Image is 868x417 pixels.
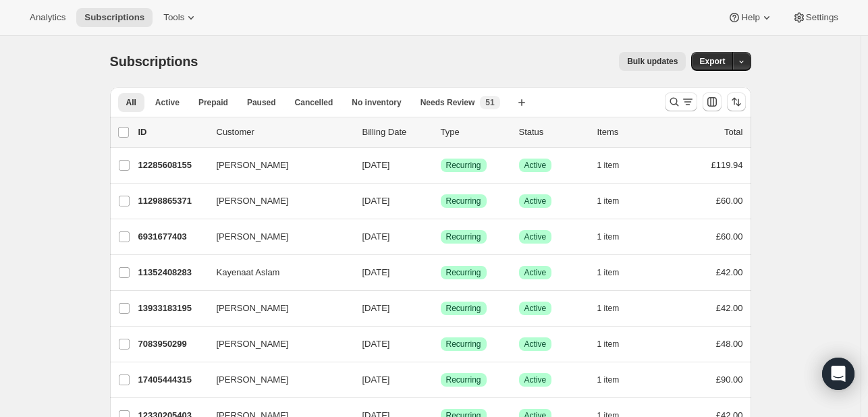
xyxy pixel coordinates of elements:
[84,12,144,23] span: Subscriptions
[524,160,547,171] span: Active
[716,303,743,313] span: £42.00
[524,231,547,242] span: Active
[217,230,289,244] span: [PERSON_NAME]
[597,267,620,278] span: 1 item
[597,374,620,385] span: 1 item
[597,227,634,246] button: 1 item
[421,97,475,108] span: Needs Review
[138,370,743,389] div: 17405444315[PERSON_NAME][DATE]SuccessRecurringSuccessActive1 item£90.00
[362,339,390,349] span: [DATE]
[138,373,206,387] p: 17405444315
[597,231,620,242] span: 1 item
[138,302,206,315] p: 13933183195
[247,97,276,108] span: Paused
[703,92,722,111] button: Customize table column order and visibility
[716,196,743,206] span: £60.00
[716,339,743,349] span: £48.00
[597,156,634,175] button: 1 item
[209,298,344,319] button: [PERSON_NAME]
[138,227,743,246] div: 6931677403[PERSON_NAME][DATE]SuccessRecurringSuccessActive1 item£60.00
[446,303,481,314] span: Recurring
[217,337,289,351] span: [PERSON_NAME]
[597,160,620,171] span: 1 item
[138,337,206,351] p: 7083950299
[691,52,733,71] button: Export
[362,231,390,242] span: [DATE]
[485,97,494,108] span: 51
[138,126,206,139] p: ID
[217,373,289,387] span: [PERSON_NAME]
[138,263,743,282] div: 11352408283Kayenaat Aslam[DATE]SuccessRecurringSuccessActive1 item£42.00
[716,267,743,277] span: £42.00
[716,374,743,385] span: £90.00
[352,97,401,108] span: No inventory
[619,52,686,71] button: Bulk updates
[806,12,838,23] span: Settings
[716,231,743,242] span: £60.00
[126,97,136,108] span: All
[138,159,206,172] p: 12285608155
[699,56,725,67] span: Export
[597,263,634,282] button: 1 item
[362,126,430,139] p: Billing Date
[446,339,481,350] span: Recurring
[524,303,547,314] span: Active
[209,369,344,391] button: [PERSON_NAME]
[209,155,344,176] button: [PERSON_NAME]
[209,333,344,355] button: [PERSON_NAME]
[519,126,587,139] p: Status
[110,54,198,69] span: Subscriptions
[446,160,481,171] span: Recurring
[198,97,228,108] span: Prepaid
[597,339,620,350] span: 1 item
[441,126,508,139] div: Type
[597,196,620,206] span: 1 item
[524,374,547,385] span: Active
[362,303,390,313] span: [DATE]
[138,126,743,139] div: IDCustomerBilling DateTypeStatusItemsTotal
[524,267,547,278] span: Active
[784,8,846,27] button: Settings
[138,335,743,354] div: 7083950299[PERSON_NAME][DATE]SuccessRecurringSuccessActive1 item£48.00
[362,374,390,385] span: [DATE]
[741,12,759,23] span: Help
[209,226,344,248] button: [PERSON_NAME]
[727,92,746,111] button: Sort the results
[597,303,620,314] span: 1 item
[217,266,280,279] span: Kayenaat Aslam
[822,358,855,390] div: Open Intercom Messenger
[138,156,743,175] div: 12285608155[PERSON_NAME][DATE]SuccessRecurringSuccessActive1 item£119.94
[209,262,344,283] button: Kayenaat Aslam
[217,194,289,208] span: [PERSON_NAME]
[446,231,481,242] span: Recurring
[665,92,697,111] button: Search and filter results
[217,126,352,139] p: Customer
[138,266,206,279] p: 11352408283
[724,126,742,139] p: Total
[138,299,743,318] div: 13933183195[PERSON_NAME][DATE]SuccessRecurringSuccessActive1 item£42.00
[446,196,481,206] span: Recurring
[524,196,547,206] span: Active
[446,374,481,385] span: Recurring
[209,190,344,212] button: [PERSON_NAME]
[446,267,481,278] span: Recurring
[597,192,634,211] button: 1 item
[217,159,289,172] span: [PERSON_NAME]
[76,8,153,27] button: Subscriptions
[524,339,547,350] span: Active
[30,12,65,23] span: Analytics
[720,8,781,27] button: Help
[22,8,74,27] button: Analytics
[362,267,390,277] span: [DATE]
[217,302,289,315] span: [PERSON_NAME]
[511,93,533,112] button: Create new view
[138,230,206,244] p: 6931677403
[597,126,665,139] div: Items
[295,97,333,108] span: Cancelled
[138,192,743,211] div: 11298865371[PERSON_NAME][DATE]SuccessRecurringSuccessActive1 item£60.00
[597,335,634,354] button: 1 item
[597,370,634,389] button: 1 item
[597,299,634,318] button: 1 item
[138,194,206,208] p: 11298865371
[155,8,206,27] button: Tools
